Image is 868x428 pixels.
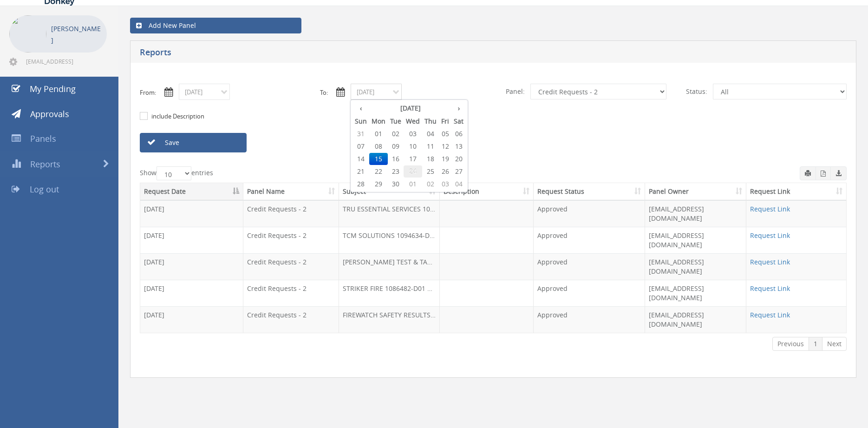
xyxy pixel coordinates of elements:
[422,165,439,178] span: 25
[534,253,645,280] td: Approved
[30,108,69,119] span: Approvals
[645,200,747,227] td: [EMAIL_ADDRESS][DOMAIN_NAME]
[750,231,790,240] a: Request Link
[243,253,339,280] td: Credit Requests - 2
[369,178,388,190] span: 29
[388,115,404,128] th: Tue
[750,310,790,319] a: Request Link
[30,158,60,170] span: Reports
[149,112,204,121] label: include Description
[30,184,59,195] span: Log out
[500,84,530,99] span: Panel:
[451,165,466,178] span: 27
[140,48,636,59] h5: Reports
[352,153,369,165] span: 14
[369,153,388,165] span: 15
[26,58,105,65] span: [EMAIL_ADDRESS][DOMAIN_NAME]
[339,280,440,306] td: STRIKER FIRE 1086482-D01 $429.00
[388,140,404,152] span: 09
[339,227,440,253] td: TCM SOLUTIONS 1094634-D01 $197.34
[140,227,243,253] td: [DATE]
[822,337,847,351] a: Next
[243,306,339,333] td: Credit Requests - 2
[404,153,422,165] span: 17
[645,253,747,280] td: [EMAIL_ADDRESS][DOMAIN_NAME]
[140,253,243,280] td: [DATE]
[750,284,790,293] a: Request Link
[451,102,466,115] th: ›
[30,83,76,94] span: My Pending
[369,102,451,115] th: [DATE]
[140,166,213,180] label: Show entries
[809,337,822,351] a: 1
[422,178,439,190] span: 02
[439,153,451,165] span: 19
[130,18,301,33] a: Add New Panel
[451,115,466,128] th: Sat
[352,128,369,140] span: 31
[352,165,369,178] span: 21
[339,183,440,200] th: Subject: activate to sort column ascending
[422,115,439,128] th: Thu
[439,115,451,128] th: Fri
[320,88,328,97] label: To:
[750,257,790,266] a: Request Link
[157,166,191,180] select: Showentries
[404,178,422,190] span: 01
[404,165,422,178] span: 24
[140,200,243,227] td: [DATE]
[369,115,388,128] th: Mon
[388,165,404,178] span: 23
[404,115,422,128] th: Wed
[439,140,451,152] span: 12
[534,280,645,306] td: Approved
[422,153,439,165] span: 18
[243,183,339,200] th: Panel Name: activate to sort column ascending
[534,306,645,333] td: Approved
[388,178,404,190] span: 30
[404,140,422,152] span: 10
[140,306,243,333] td: [DATE]
[451,178,466,190] span: 04
[451,128,466,140] span: 06
[51,23,102,46] p: [PERSON_NAME]
[140,133,247,152] a: Save
[243,227,339,253] td: Credit Requests - 2
[369,140,388,152] span: 08
[451,140,466,152] span: 13
[534,183,645,200] th: Request Status: activate to sort column ascending
[439,128,451,140] span: 05
[534,200,645,227] td: Approved
[645,306,747,333] td: [EMAIL_ADDRESS][DOMAIN_NAME]
[680,84,713,99] span: Status:
[440,183,534,200] th: Description: activate to sort column ascending
[645,227,747,253] td: [EMAIL_ADDRESS][DOMAIN_NAME]
[243,200,339,227] td: Credit Requests - 2
[352,178,369,190] span: 28
[339,253,440,280] td: [PERSON_NAME] TEST & TAG PAKENHAM 1101650-D01 $6.79
[645,183,747,200] th: Panel Owner: activate to sort column ascending
[422,140,439,152] span: 11
[439,165,451,178] span: 26
[140,88,156,97] label: From:
[746,183,846,200] th: Request Link: activate to sort column ascending
[422,128,439,140] span: 04
[352,102,369,115] th: ‹
[369,165,388,178] span: 22
[439,178,451,190] span: 03
[645,280,747,306] td: [EMAIL_ADDRESS][DOMAIN_NAME]
[352,140,369,152] span: 07
[388,128,404,140] span: 02
[750,204,790,213] a: Request Link
[140,183,243,200] th: Request Date: activate to sort column descending
[451,153,466,165] span: 20
[772,337,809,351] a: Previous
[140,280,243,306] td: [DATE]
[534,227,645,253] td: Approved
[404,128,422,140] span: 03
[339,200,440,227] td: TRU ESSENTIAL SERVICES 1080477-D01 $800.60
[352,115,369,128] th: Sun
[30,133,56,144] span: Panels
[339,306,440,333] td: FIREWATCH SAFETY RESULTS 1088018-D01 $142.45
[243,280,339,306] td: Credit Requests - 2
